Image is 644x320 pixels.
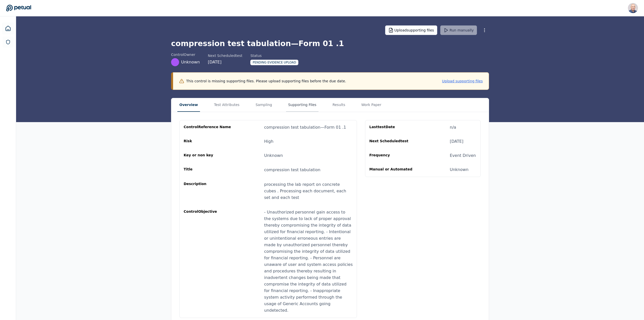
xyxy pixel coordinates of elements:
[177,98,200,112] button: Overview
[2,22,14,34] a: Dashboard
[369,153,418,159] div: Frequency
[184,181,232,201] div: Description
[331,98,347,112] button: Results
[369,167,418,173] div: Manual or Automated
[250,60,298,65] div: Pending Evidence Upload
[440,25,477,35] button: Run manually
[385,25,437,35] button: Uploadsupporting files
[181,59,200,65] span: Unknown
[208,59,242,65] div: [DATE]
[171,39,489,48] h1: compression test tabulation — Form 01 .1
[3,37,14,48] a: SOC 1 Reports
[212,98,242,112] button: Test Attributes
[450,124,456,130] div: n/a
[286,98,318,112] button: Supporting Files
[442,79,483,84] button: Upload supporting files
[184,138,232,145] div: Risk
[184,124,232,130] div: control Reference Name
[369,124,418,130] div: Last test Date
[264,181,353,201] div: processing the lab report on concrete cubes . Processing each document, each set and each test
[184,209,232,314] div: control Objective
[264,153,283,159] div: Unknown
[264,209,353,314] div: - Unauthorized personnel gain access to the systems due to lack of proper approval thereby compro...
[186,79,346,84] p: This control is missing supporting files. Please upload supporting files before the due date.
[450,138,463,145] div: [DATE]
[171,52,200,57] div: control Owner
[628,3,638,13] img: Harel K
[264,167,320,172] span: compression test tabulation
[184,167,232,173] div: Title
[6,5,31,12] a: Go to Dashboard
[184,153,232,159] div: Key or non key
[450,153,476,159] div: Event Driven
[250,53,298,58] div: Status
[208,53,242,58] div: Next Scheduled test
[264,138,273,145] div: High
[480,26,489,35] button: More Options
[359,98,383,112] button: Work Paper
[254,98,274,112] button: Sampling
[369,138,418,145] div: Next Scheduled test
[264,124,346,130] div: compression test tabulation — Form 01 .1
[450,167,468,173] div: Unknown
